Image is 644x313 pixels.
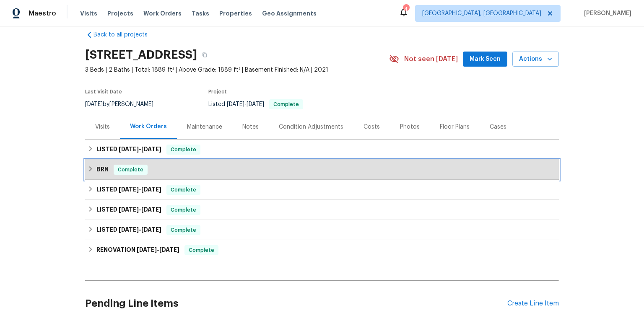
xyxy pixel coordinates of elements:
[507,300,559,308] div: Create Line Item
[247,101,264,107] span: [DATE]
[119,146,139,152] span: [DATE]
[403,5,409,13] div: 4
[512,52,559,67] button: Actions
[364,123,380,131] div: Costs
[141,186,161,192] span: [DATE]
[227,101,264,107] span: -
[119,227,161,233] span: -
[137,247,179,253] span: -
[519,54,552,65] span: Actions
[96,245,179,255] h6: RENOVATION
[85,66,389,74] span: 3 Beds | 2 Baths | Total: 1889 ft² | Above Grade: 1889 ft² | Basement Finished: N/A | 2021
[463,52,507,67] button: Mark Seen
[119,186,161,192] span: -
[137,247,157,253] span: [DATE]
[227,101,244,107] span: [DATE]
[167,226,200,234] span: Complete
[85,140,559,160] div: LISTED [DATE]-[DATE]Complete
[192,10,209,16] span: Tasks
[262,9,317,18] span: Geo Assignments
[185,246,218,254] span: Complete
[107,9,133,18] span: Projects
[85,51,197,59] h2: [STREET_ADDRESS]
[208,101,303,107] span: Listed
[119,146,161,152] span: -
[141,207,161,212] span: [DATE]
[85,200,559,220] div: LISTED [DATE]-[DATE]Complete
[119,227,139,233] span: [DATE]
[85,160,559,180] div: BRN Complete
[270,102,302,107] span: Complete
[490,123,506,131] div: Cases
[95,123,110,131] div: Visits
[96,225,161,235] h6: LISTED
[130,122,167,131] div: Work Orders
[85,180,559,200] div: LISTED [DATE]-[DATE]Complete
[143,9,182,18] span: Work Orders
[167,186,200,194] span: Complete
[96,205,161,215] h6: LISTED
[400,123,420,131] div: Photos
[85,101,103,107] span: [DATE]
[470,54,501,65] span: Mark Seen
[208,89,227,94] span: Project
[219,9,252,18] span: Properties
[167,206,200,214] span: Complete
[141,146,161,152] span: [DATE]
[96,185,161,195] h6: LISTED
[187,123,222,131] div: Maintenance
[119,207,161,212] span: -
[29,9,56,18] span: Maestro
[404,55,458,63] span: Not seen [DATE]
[85,240,559,260] div: RENOVATION [DATE]-[DATE]Complete
[114,166,147,174] span: Complete
[167,145,200,154] span: Complete
[80,9,97,18] span: Visits
[242,123,259,131] div: Notes
[581,9,631,18] span: [PERSON_NAME]
[85,89,122,94] span: Last Visit Date
[279,123,343,131] div: Condition Adjustments
[197,47,212,62] button: Copy Address
[85,31,166,39] a: Back to all projects
[141,227,161,233] span: [DATE]
[96,165,109,175] h6: BRN
[85,220,559,240] div: LISTED [DATE]-[DATE]Complete
[85,99,164,109] div: by [PERSON_NAME]
[422,9,541,18] span: [GEOGRAPHIC_DATA], [GEOGRAPHIC_DATA]
[159,247,179,253] span: [DATE]
[440,123,470,131] div: Floor Plans
[119,207,139,212] span: [DATE]
[96,145,161,155] h6: LISTED
[119,186,139,192] span: [DATE]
